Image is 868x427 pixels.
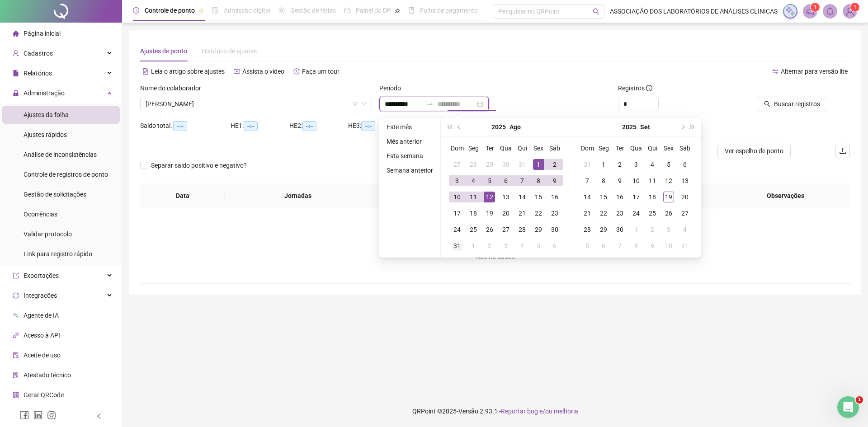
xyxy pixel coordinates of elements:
label: Nome do colaborador [140,83,207,93]
div: 5 [663,159,674,170]
div: 30 [549,224,560,235]
td: 2025-10-03 [660,221,677,238]
span: Painel do DP [356,7,391,14]
span: export [13,272,19,279]
div: 13 [500,192,511,202]
footer: QRPoint © 2025 - 2.93.1 - [122,395,868,427]
button: month panel [640,118,650,136]
span: Agente de IA [24,312,59,319]
span: Análise de inconsistências [24,151,97,158]
td: 2025-09-14 [579,189,595,205]
div: 3 [500,240,511,251]
span: Ajustes da folha [24,111,69,118]
td: 2025-09-13 [677,173,693,189]
span: Admissão digital [224,7,270,14]
span: 1 [814,4,817,10]
div: 6 [598,240,609,251]
button: year panel [622,118,637,136]
td: 2025-10-08 [628,238,644,254]
div: 8 [598,175,609,186]
th: Jornadas [225,183,371,208]
td: 2025-08-03 [449,173,465,189]
td: 2025-09-01 [595,156,612,173]
span: youtube [234,68,240,75]
span: sync [13,292,19,299]
div: 14 [517,192,528,202]
th: Entrada 1 [371,183,462,208]
td: 2025-10-01 [628,221,644,238]
div: 8 [533,175,544,186]
td: 2025-08-26 [481,221,498,238]
div: 13 [679,175,690,186]
div: 7 [582,175,593,186]
span: Acesso à API [24,332,60,339]
div: 9 [647,240,658,251]
td: 2025-09-19 [660,189,677,205]
td: 2025-09-11 [644,173,660,189]
div: 10 [663,240,674,251]
td: 2025-08-28 [514,221,530,238]
div: 26 [663,208,674,219]
div: 17 [452,208,462,219]
div: 15 [598,192,609,202]
div: 31 [452,240,462,251]
span: clock-circle [133,7,139,14]
span: swap [772,68,778,75]
span: Leia o artigo sobre ajustes [151,68,225,75]
div: Saldo total: [140,121,231,131]
td: 2025-09-28 [579,221,595,238]
span: pushpin [198,8,204,14]
span: 1 [856,396,863,404]
td: 2025-08-06 [498,173,514,189]
td: 2025-08-22 [530,205,547,221]
div: 2 [614,159,625,170]
span: Alternar para versão lite [781,68,848,75]
div: 5 [484,175,495,186]
th: Sáb [677,140,693,156]
th: Seg [595,140,612,156]
li: Mês anterior [383,136,437,147]
div: 9 [549,175,560,186]
td: 2025-10-11 [677,238,693,254]
th: Qua [498,140,514,156]
span: upload [839,147,846,155]
iframe: Intercom live chat [837,396,859,418]
span: --:-- [244,121,258,131]
th: Dom [579,140,595,156]
li: Este mês [383,122,437,132]
div: 27 [452,159,462,170]
td: 2025-09-21 [579,205,595,221]
td: 2025-08-13 [498,189,514,205]
td: 2025-08-24 [449,221,465,238]
th: Seg [465,140,481,156]
div: 12 [484,192,495,202]
div: 29 [484,159,495,170]
td: 2025-08-01 [530,156,547,173]
td: 2025-09-10 [628,173,644,189]
span: Gestão de férias [290,7,336,14]
td: 2025-10-09 [644,238,660,254]
td: 2025-09-09 [612,173,628,189]
td: 2025-09-24 [628,205,644,221]
div: 3 [452,175,462,186]
td: 2025-09-04 [644,156,660,173]
div: 4 [647,159,658,170]
div: 26 [484,224,495,235]
span: Página inicial [24,30,61,37]
span: Cadastros [24,50,53,57]
td: 2025-09-27 [677,205,693,221]
button: year panel [491,118,506,136]
td: 2025-09-25 [644,205,660,221]
th: Observações [728,183,843,208]
span: Atestado técnico [24,371,71,379]
div: 8 [631,240,642,251]
img: sparkle-icon.fc2bf0ac1784a2077858766a79e2daf3.svg [785,6,795,16]
div: Não há dados [151,252,839,262]
div: 19 [663,192,674,202]
div: 16 [549,192,560,202]
span: filter [353,101,358,107]
div: 28 [468,159,479,170]
td: 2025-07-28 [465,156,481,173]
td: 2025-09-05 [530,238,547,254]
td: 2025-09-12 [660,173,677,189]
